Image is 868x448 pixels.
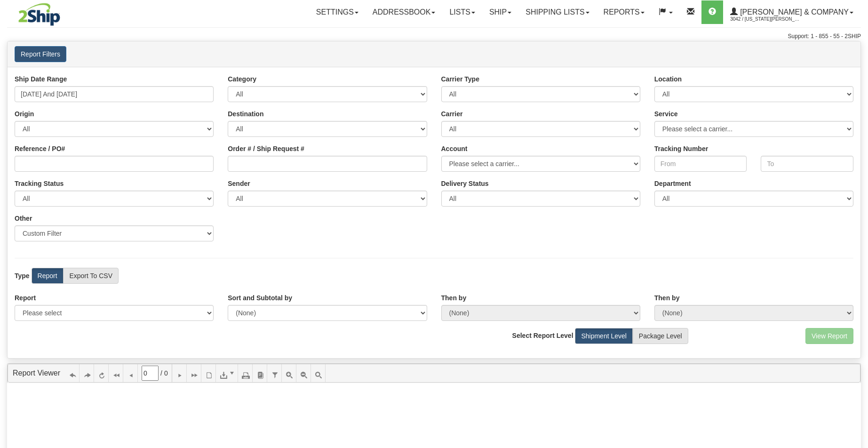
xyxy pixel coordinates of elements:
label: Location [654,74,682,84]
input: To [761,156,853,172]
label: Export To CSV [63,268,119,284]
label: Account [441,144,468,153]
a: Settings [309,0,366,24]
label: Carrier [441,109,463,119]
a: [PERSON_NAME] & Company 3042 / [US_STATE][PERSON_NAME] [723,0,860,24]
span: 3042 / [US_STATE][PERSON_NAME] [730,15,801,24]
select: Please ensure data set in report has been RECENTLY tracked from your Shipment History [441,191,640,207]
div: Support: 1 - 855 - 55 - 2SHIP [7,32,861,40]
a: Shipping lists [518,0,596,24]
label: Service [654,109,678,119]
iframe: chat widget [846,176,867,272]
label: Tracking Status [15,179,64,188]
label: Then by [654,293,680,303]
label: Then by [441,293,467,303]
label: Order # / Ship Request # [228,144,304,153]
label: Other [15,214,32,223]
label: Destination [228,109,263,119]
label: Tracking Number [654,144,708,153]
span: / [160,368,162,378]
a: Addressbook [366,0,443,24]
span: [PERSON_NAME] & Company [738,8,849,16]
button: Report Filters [15,46,66,62]
label: Category [228,74,256,84]
label: Reference / PO# [15,144,65,153]
label: Package Level [633,328,688,344]
label: Shipment Level [575,328,633,344]
label: Please ensure data set in report has been RECENTLY tracked from your Shipment History [441,179,489,188]
label: Type [15,271,30,280]
label: Carrier Type [441,74,479,84]
label: Department [654,179,691,188]
label: Ship Date Range [15,74,67,84]
label: Origin [15,109,34,119]
label: Report [15,293,36,303]
label: Select Report Level [512,331,573,340]
a: Lists [442,0,482,24]
img: logo3042.jpg [7,2,72,26]
a: Ship [482,0,518,24]
span: 0 [164,368,168,378]
a: Reports [597,0,652,24]
button: View Report [805,328,853,344]
input: From [654,156,747,172]
label: Report [32,268,64,284]
label: Sort and Subtotal by [228,293,292,303]
a: Report Viewer [13,369,60,377]
label: Sender [228,179,250,188]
